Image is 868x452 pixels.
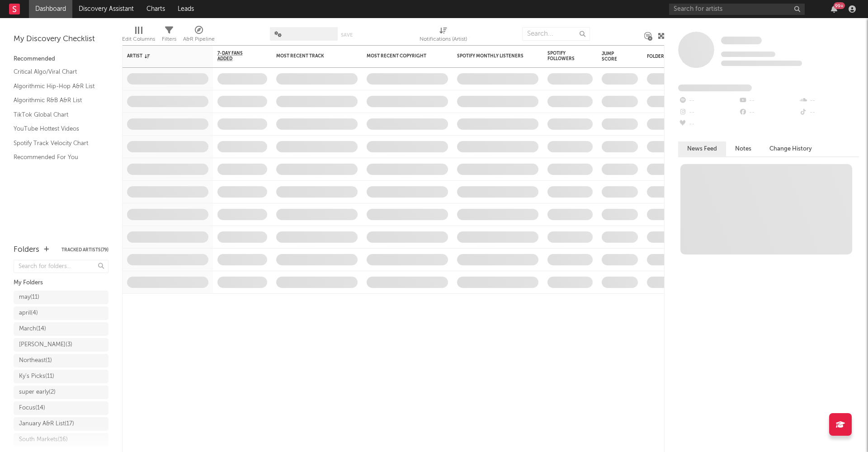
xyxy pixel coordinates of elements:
[799,95,859,107] div: --
[19,419,74,429] div: January A&R List ( 17 )
[721,36,762,45] a: Some Artist
[14,34,108,45] div: My Discovery Checklist
[19,387,56,398] div: super early ( 2 )
[678,95,738,107] div: --
[162,34,176,45] div: Filters
[669,4,805,15] input: Search for artists
[14,370,108,383] a: Ky's Picks(11)
[14,95,99,105] a: Algorithmic R&B A&R List
[760,141,821,156] button: Change History
[14,386,108,399] a: super early(2)
[14,417,108,431] a: January A&R List(17)
[799,107,859,118] div: --
[457,53,525,59] div: Spotify Monthly Listeners
[19,292,39,303] div: may ( 11 )
[14,338,108,352] a: [PERSON_NAME](3)
[678,141,726,156] button: News Feed
[122,34,155,45] div: Edit Columns
[14,54,108,65] div: Recommended
[721,52,775,57] span: Tracking Since: [DATE]
[19,371,54,382] div: Ky's Picks ( 11 )
[122,23,155,49] div: Edit Columns
[602,51,624,62] div: Jump Score
[721,61,802,66] span: 0 fans last week
[183,34,215,45] div: A&R Pipeline
[14,306,108,320] a: april(4)
[678,85,752,91] span: Fans Added by Platform
[217,51,254,61] span: 7-Day Fans Added
[14,245,39,255] div: Folders
[14,433,108,447] a: South Markets(16)
[726,141,760,156] button: Notes
[183,23,215,49] div: A&R Pipeline
[420,23,467,49] div: Notifications (Artist)
[162,23,176,49] div: Filters
[14,291,108,304] a: may(11)
[367,53,434,59] div: Most Recent Copyright
[19,339,72,350] div: [PERSON_NAME] ( 3 )
[19,308,38,319] div: april ( 4 )
[19,434,68,445] div: South Markets ( 16 )
[721,37,762,44] span: Some Artist
[678,107,738,118] div: --
[19,403,45,414] div: Focus ( 14 )
[19,355,52,366] div: Northeast ( 1 )
[831,5,837,13] button: 99+
[61,248,108,252] button: Tracked Artists(79)
[14,124,99,134] a: YouTube Hottest Videos
[14,110,99,120] a: TikTok Global Chart
[738,107,798,118] div: --
[19,324,46,334] div: March ( 14 )
[341,33,353,38] button: Save
[14,322,108,336] a: March(14)
[14,260,108,273] input: Search for folders...
[738,95,798,107] div: --
[522,27,590,41] input: Search...
[14,278,108,288] div: My Folders
[547,51,579,61] div: Spotify Followers
[420,34,467,45] div: Notifications (Artist)
[127,53,195,59] div: Artist
[14,67,99,77] a: Critical Algo/Viral Chart
[678,118,738,130] div: --
[14,81,99,91] a: Algorithmic Hip-Hop A&R List
[14,152,99,162] a: Recommended For You
[834,2,845,9] div: 99 +
[14,401,108,415] a: Focus(14)
[647,54,715,59] div: Folders
[276,53,344,59] div: Most Recent Track
[14,138,99,148] a: Spotify Track Velocity Chart
[14,354,108,367] a: Northeast(1)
